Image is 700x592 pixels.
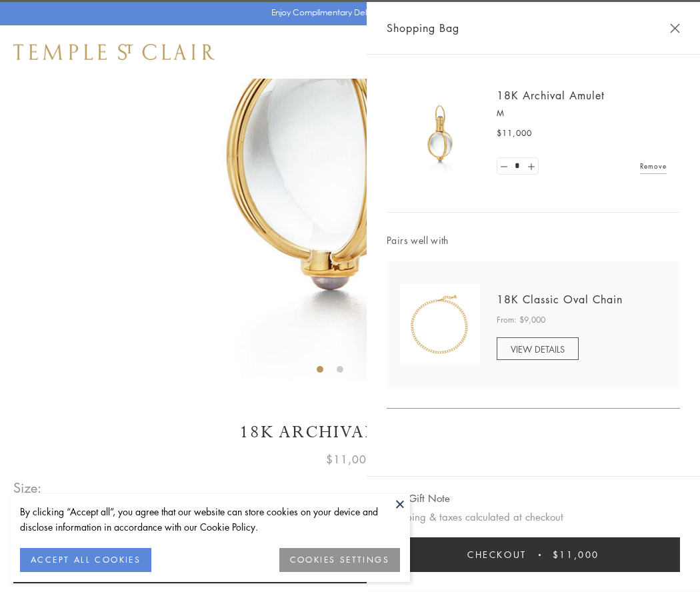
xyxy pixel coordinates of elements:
[400,93,480,173] img: 18K Archival Amulet
[497,292,623,307] a: 18K Classic Oval Chain
[524,158,537,175] a: Set quantity to 2
[670,23,680,33] button: Close Shopping Bag
[467,547,527,562] span: Checkout
[13,44,215,60] img: Temple St. Clair
[387,490,450,507] button: Add Gift Note
[326,451,374,468] span: $11,000
[387,537,680,572] button: Checkout $11,000
[20,504,400,535] div: By clicking “Accept all”, you agree that our website can store cookies on your device and disclos...
[497,88,605,103] a: 18K Archival Amulet
[20,548,151,572] button: ACCEPT ALL COOKIES
[497,107,667,120] p: M
[387,233,680,248] span: Pairs well with
[387,19,459,37] span: Shopping Bag
[640,159,667,173] a: Remove
[400,285,480,365] img: N88865-OV18
[497,313,545,327] span: From: $9,000
[553,547,599,562] span: $11,000
[511,343,565,355] span: VIEW DETAILS
[13,477,43,499] span: Size:
[279,548,400,572] button: COOKIES SETTINGS
[387,509,680,525] p: Shipping & taxes calculated at checkout
[497,158,511,175] a: Set quantity to 0
[271,6,423,19] p: Enjoy Complimentary Delivery & Returns
[497,127,532,140] span: $11,000
[497,337,579,360] a: VIEW DETAILS
[13,421,687,444] h1: 18K Archival Amulet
